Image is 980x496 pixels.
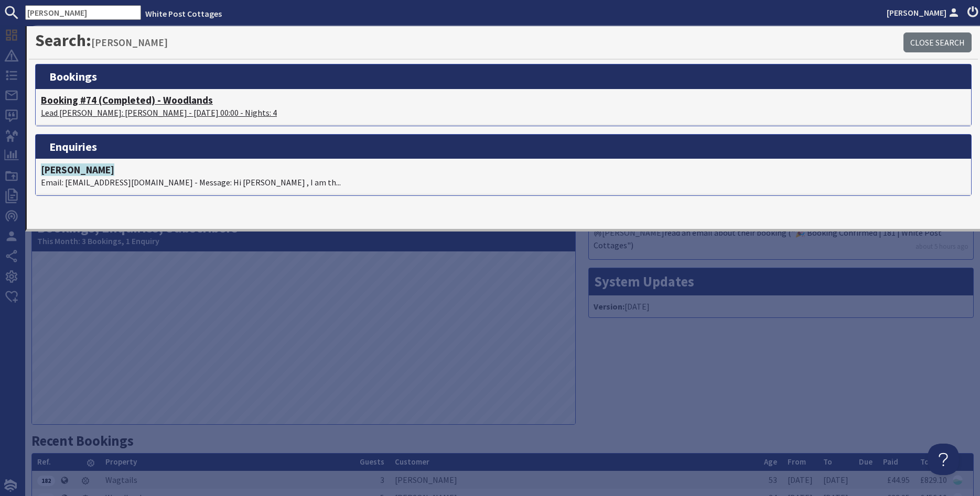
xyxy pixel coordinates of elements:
[395,457,429,467] a: Customer
[591,224,971,257] li: [PERSON_NAME]
[759,471,782,489] td: 53
[594,301,624,312] strong: Version:
[145,8,222,19] a: White Post Cottages
[916,241,968,251] a: about 5 hours ago
[788,457,806,467] a: From
[41,164,966,189] a: [PERSON_NAME]Email: [EMAIL_ADDRESS][DOMAIN_NAME] - Message: Hi [PERSON_NAME] , I am th...
[4,479,17,492] img: staytech_i_w-64f4e8e9ee0a9c174fd5317b4b171b261742d2d393467e5bdba4413f4f884c10.svg
[41,176,966,189] p: Email: [EMAIL_ADDRESS][DOMAIN_NAME] - Message: Hi [PERSON_NAME] , I am th...
[920,457,939,467] a: Total
[883,457,898,467] a: Paid
[594,273,694,290] a: System Updates
[35,30,903,50] h1: Search:
[887,6,961,19] a: [PERSON_NAME]
[920,475,947,485] a: £829.10
[37,457,51,467] a: Ref.
[887,475,910,485] a: £44.95
[41,94,966,119] a: Booking #74 (Completed) - WoodlandsLead [PERSON_NAME]: [PERSON_NAME] - [DATE] 00:00 - Nights: 4
[36,135,971,159] h3: enquiries
[32,214,575,251] h2: Bookings, Enquiries, Subscribers
[782,471,818,489] td: [DATE]
[105,457,137,467] a: Property
[41,163,114,176] span: [PERSON_NAME]
[91,36,168,49] small: [PERSON_NAME]
[591,298,971,315] li: [DATE]
[37,475,55,485] a: 182
[41,106,966,119] p: Lead [PERSON_NAME]: [PERSON_NAME] - [DATE] 00:00 - Nights: 4
[380,475,384,485] span: 3
[823,457,832,467] a: To
[31,432,134,449] a: Recent Bookings
[903,32,972,52] a: Close Search
[818,471,854,489] td: [DATE]
[854,454,878,471] th: Due
[36,64,971,89] h3: bookings
[594,227,942,250] a: read an email about their booking ("🎉 Booking Confirmed | 181 | White Post Cottages")
[37,236,570,246] small: This Month: 3 Bookings, 1 Enquiry
[37,476,55,486] span: 182
[928,444,959,475] iframe: Toggle Customer Support
[953,475,963,485] img: Referer: White Post Cottages
[764,457,777,467] a: Age
[390,471,759,489] td: [PERSON_NAME]
[360,457,384,467] a: Guests
[41,94,966,106] h4: Booking #74 (Completed) - Woodlands
[105,475,137,485] a: Wagtails
[25,5,141,20] input: SEARCH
